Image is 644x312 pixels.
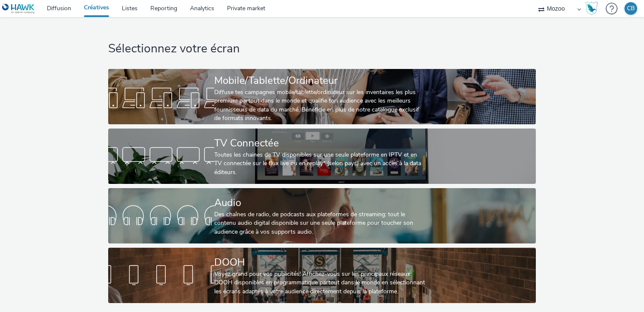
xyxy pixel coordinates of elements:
div: Voyez grand pour vos publicités! Affichez-vous sur les principaux réseaux DOOH disponibles en pro... [214,270,426,296]
a: Mobile/Tablette/OrdinateurDiffuse tes campagnes mobile/tablette/ordinateur sur les inventaires le... [108,69,535,124]
div: CB [627,2,635,15]
h1: Sélectionnez votre écran [108,41,535,57]
a: TV ConnectéeToutes les chaines de TV disponibles sur une seule plateforme en IPTV et en TV connec... [108,129,535,184]
div: TV Connectée [214,136,426,151]
div: DOOH [214,255,426,270]
img: Hawk Academy [585,2,598,15]
img: undefined Logo [2,3,35,14]
div: Des chaînes de radio, de podcasts aux plateformes de streaming: tout le contenu audio digital dis... [214,210,426,236]
div: Toutes les chaines de TV disponibles sur une seule plateforme en IPTV et en TV connectée sur le f... [214,151,426,177]
div: Audio [214,195,426,210]
a: DOOHVoyez grand pour vos publicités! Affichez-vous sur les principaux réseaux DOOH disponibles en... [108,248,535,303]
div: Mobile/Tablette/Ordinateur [214,73,426,88]
div: Diffuse tes campagnes mobile/tablette/ordinateur sur les inventaires les plus premium partout dan... [214,88,426,123]
a: AudioDes chaînes de radio, de podcasts aux plateformes de streaming: tout le contenu audio digita... [108,188,535,243]
a: Hawk Academy [585,2,601,15]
